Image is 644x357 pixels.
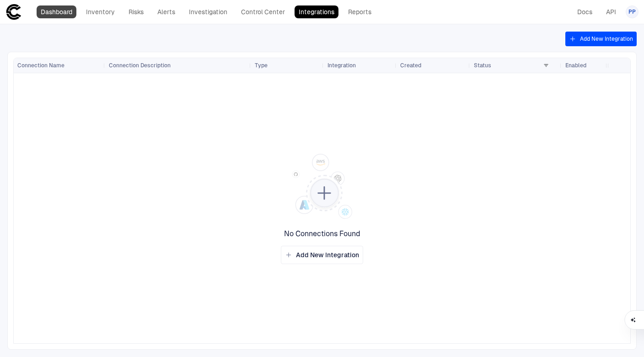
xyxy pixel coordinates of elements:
[602,5,620,18] a: API
[565,32,637,46] button: Add New Integration
[565,62,586,69] span: Enabled
[185,5,231,18] a: Investigation
[17,62,64,69] span: Connection Name
[573,5,596,18] a: Docs
[37,5,76,18] a: Dashboard
[82,5,119,18] a: Inventory
[237,5,289,18] a: Control Center
[626,5,639,18] button: PP
[284,229,360,238] span: No Connections Found
[474,62,491,69] span: Status
[327,62,356,69] span: Integration
[153,5,179,18] a: Alerts
[281,246,363,264] button: Add New Integration
[109,62,171,69] span: Connection Description
[296,251,359,259] span: Add New Integration
[400,62,421,69] span: Created
[344,5,376,18] a: Reports
[295,5,338,18] a: Integrations
[255,62,268,69] span: Type
[628,8,636,16] span: PP
[124,5,148,18] a: Risks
